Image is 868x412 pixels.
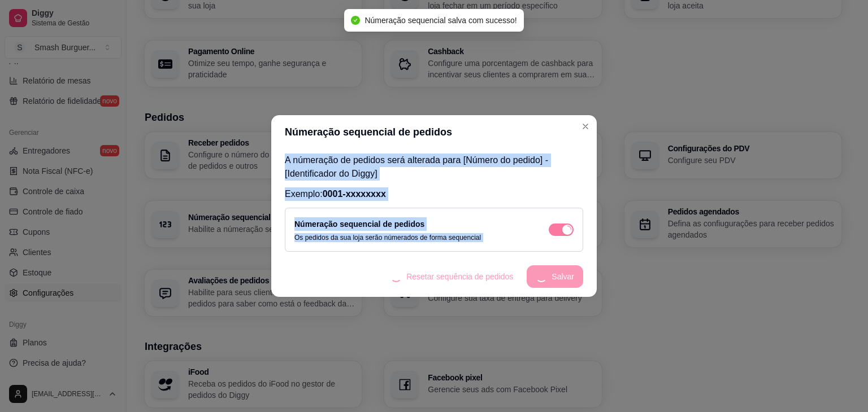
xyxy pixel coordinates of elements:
span: 0001-xxxxxxxx [323,189,386,199]
p: Exemplo: [285,187,583,201]
p: A númeração de pedidos será alterada para [Número do pedido] - [Identificador do Diggy] [285,154,583,181]
span: check-circle [351,16,360,25]
span: loading [563,226,571,234]
label: Númeração sequencial de pedidos [294,220,424,229]
button: Close [576,117,594,135]
span: Númeração sequencial salva com sucesso! [364,16,517,25]
header: Númeração sequencial de pedidos [271,115,597,149]
p: Os pedidos da sua loja serão númerados de forma sequencial [294,233,481,242]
